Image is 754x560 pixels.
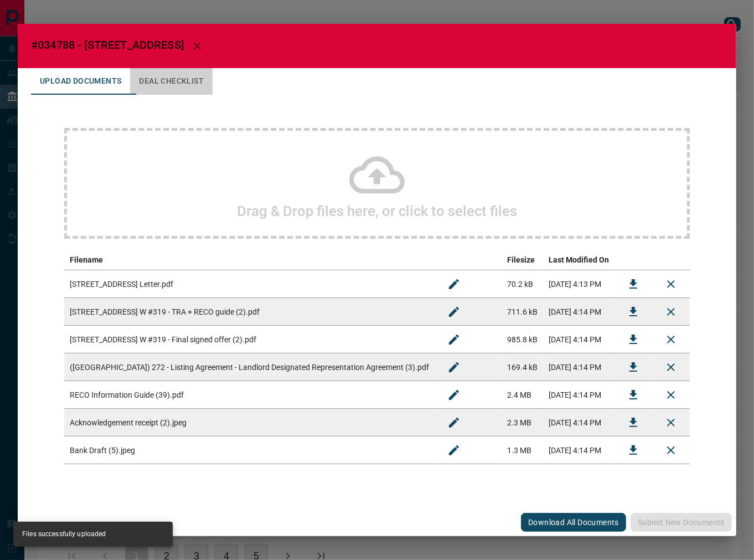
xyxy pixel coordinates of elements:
[441,382,467,408] button: Rename
[502,298,543,326] td: 711.6 kB
[441,271,467,297] button: Rename
[64,250,435,270] th: Filename
[441,326,467,353] button: Rename
[658,326,684,353] button: Remove File
[441,299,467,325] button: Rename
[543,270,614,298] td: [DATE] 4:13 PM
[652,250,690,270] th: delete file action column
[64,128,690,239] div: Drag & Drop files here, or click to select files
[502,381,543,409] td: 2.4 MB
[64,270,435,298] td: [STREET_ADDRESS] Letter.pdf
[502,436,543,464] td: 1.3 MB
[658,354,684,381] button: Remove File
[64,381,435,409] td: RECO Information Guide (39).pdf
[620,271,647,297] button: Download
[64,409,435,436] td: Acknowledgement receipt (2).jpeg
[658,437,684,464] button: Remove File
[658,382,684,408] button: Remove File
[543,250,614,270] th: Last Modified On
[658,271,684,297] button: Remove File
[502,409,543,436] td: 2.3 MB
[620,409,647,436] button: Download
[543,298,614,326] td: [DATE] 4:14 PM
[620,382,647,408] button: Download
[620,437,647,464] button: Download
[31,68,130,95] button: Upload Documents
[502,353,543,381] td: 169.4 kB
[441,409,467,436] button: Rename
[502,250,543,270] th: Filesize
[614,250,652,270] th: download action column
[620,299,647,325] button: Download
[237,203,517,219] h2: Drag & Drop files here, or click to select files
[543,436,614,464] td: [DATE] 4:14 PM
[130,68,213,95] button: Deal Checklist
[64,353,435,381] td: ([GEOGRAPHIC_DATA]) 272 - Listing Agreement - Landlord Designated Representation Agreement (3).pdf
[64,326,435,353] td: [STREET_ADDRESS] W #319 - Final signed offer (2).pdf
[502,326,543,353] td: 985.8 kB
[543,381,614,409] td: [DATE] 4:14 PM
[658,409,684,436] button: Remove File
[64,436,435,464] td: Bank Draft (5).jpeg
[31,38,184,52] span: #034788 - [STREET_ADDRESS]
[521,513,626,532] button: Download All Documents
[543,409,614,436] td: [DATE] 4:14 PM
[620,326,647,353] button: Download
[441,437,467,464] button: Rename
[22,525,106,543] div: Files successfully uploaded
[543,353,614,381] td: [DATE] 4:14 PM
[435,250,502,270] th: edit column
[441,354,467,381] button: Rename
[658,299,684,325] button: Remove File
[620,354,647,381] button: Download
[543,326,614,353] td: [DATE] 4:14 PM
[64,298,435,326] td: [STREET_ADDRESS] W #319 - TRA + RECO guide (2).pdf
[502,270,543,298] td: 70.2 kB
